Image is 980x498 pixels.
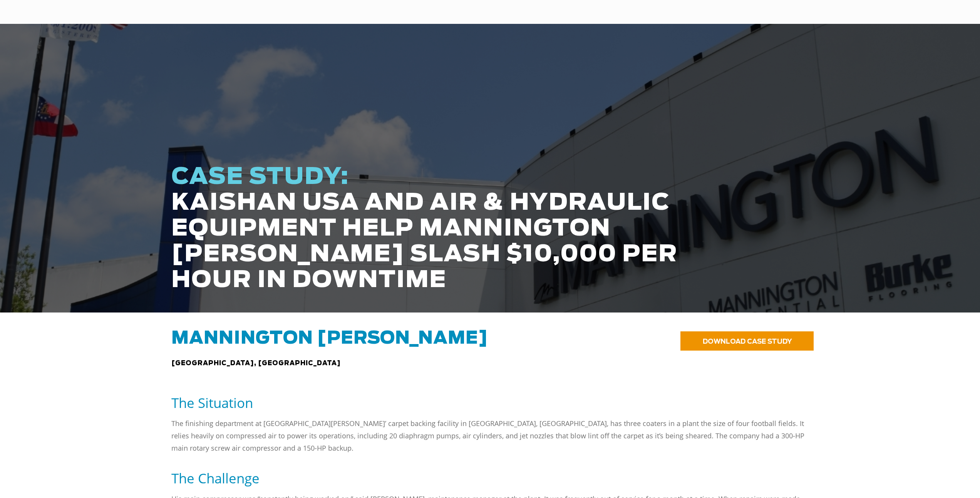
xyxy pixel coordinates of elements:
[171,165,349,189] span: CASE STUDY:
[171,394,809,411] h5: The Situation
[171,164,701,293] h1: KAISHAN USA AND AIR & HYDRAULIC EQUIPMENT HELP MANNINGTON [PERSON_NAME] SLASH $10,000 PER HOUR IN...
[680,331,814,351] a: DOWNLOAD CASE STUDY
[171,417,809,454] p: The finishing department at [GEOGRAPHIC_DATA][PERSON_NAME]’ carpet backing facility in [GEOGRAPHI...
[171,360,341,366] span: [GEOGRAPHIC_DATA], [GEOGRAPHIC_DATA]
[171,330,488,347] span: Mannington [PERSON_NAME]
[703,338,792,345] span: DOWNLOAD CASE STUDY
[171,470,809,487] h5: The Challenge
